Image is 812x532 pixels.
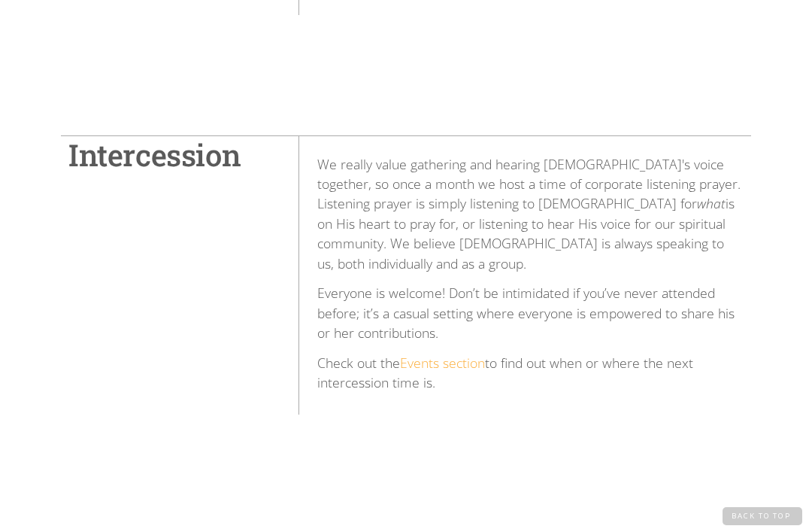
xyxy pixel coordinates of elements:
[697,194,726,212] em: what
[317,353,744,393] p: Check out the to find out when or where the next intercession time is.
[68,136,283,174] h1: Intercession
[317,283,744,342] p: Everyone is welcome! Don’t be intimidated if you’ve never attended before; it’s a casual setting ...
[723,507,802,525] a: Back to Top
[317,154,744,273] p: We really value gathering and hearing [DEMOGRAPHIC_DATA]'s voice together, so once a month we hos...
[400,354,485,372] a: Events section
